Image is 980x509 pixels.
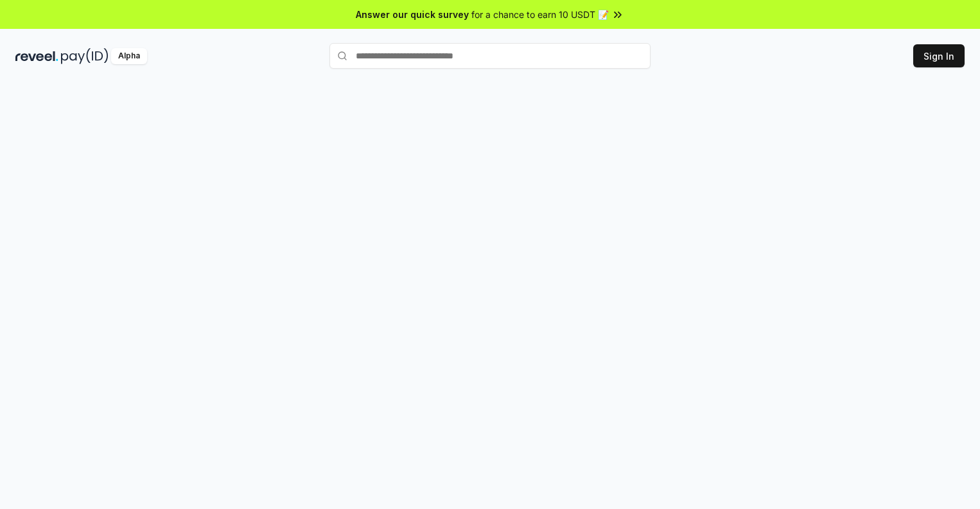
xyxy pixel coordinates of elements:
[61,48,109,64] img: pay_id
[111,48,147,64] div: Alpha
[471,8,609,21] span: for a chance to earn 10 USDT 📝
[913,44,965,67] button: Sign In
[15,48,58,64] img: reveel_dark
[356,8,469,21] span: Answer our quick survey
